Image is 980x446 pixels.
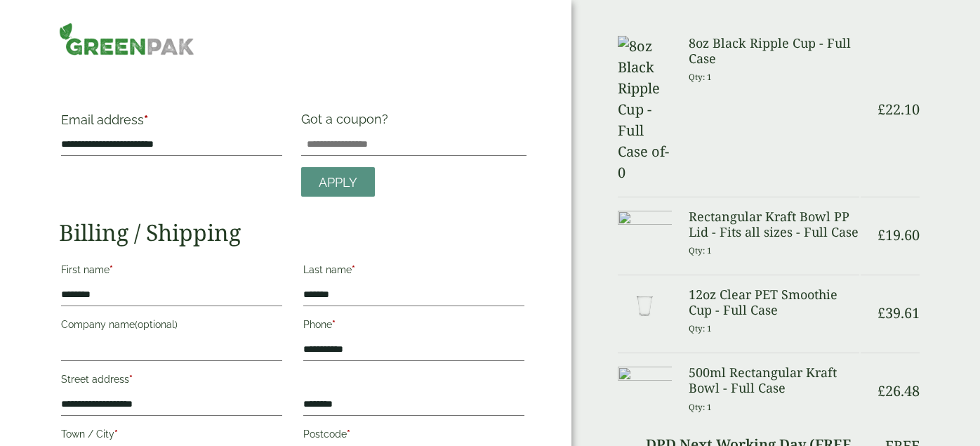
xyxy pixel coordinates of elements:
[689,72,712,82] small: Qty: 1
[878,100,920,119] bdi: 22.10
[301,112,394,133] label: Got a coupon?
[303,315,524,339] label: Phone
[878,381,885,400] span: £
[618,36,672,183] img: 8oz Black Ripple Cup -Full Case of-0
[303,260,524,284] label: Last name
[59,22,194,55] img: GreenPak Supplies
[114,428,118,440] abbr: required
[135,319,178,330] span: (optional)
[347,428,350,440] abbr: required
[689,245,712,256] small: Qty: 1
[689,365,859,395] h3: 500ml Rectangular Kraft Bowl - Full Case
[878,303,920,322] bdi: 39.61
[59,219,527,246] h2: Billing / Shipping
[878,225,920,244] bdi: 19.60
[689,287,859,317] h3: 12oz Clear PET Smoothie Cup - Full Case
[689,323,712,334] small: Qty: 1
[129,374,133,385] abbr: required
[878,225,885,244] span: £
[689,402,712,412] small: Qty: 1
[61,369,282,393] label: Street address
[352,264,355,275] abbr: required
[144,112,148,127] abbr: required
[689,209,859,240] h3: Rectangular Kraft Bowl PP Lid - Fits all sizes - Full Case
[61,114,282,133] label: Email address
[301,167,375,197] a: Apply
[878,303,885,322] span: £
[61,315,282,339] label: Company name
[61,260,282,284] label: First name
[689,36,859,66] h3: 8oz Black Ripple Cup - Full Case
[878,100,885,119] span: £
[319,175,357,190] span: Apply
[878,381,920,400] bdi: 26.48
[110,264,113,275] abbr: required
[332,319,336,330] abbr: required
